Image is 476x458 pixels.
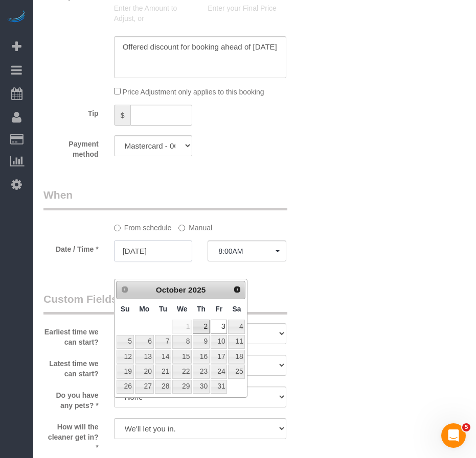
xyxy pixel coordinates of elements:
label: How will the cleaner get in? * [36,418,106,452]
button: 8:00AM [208,240,286,261]
label: Earliest time we can start? [36,323,106,347]
span: 8:00AM [218,247,276,255]
label: Do you have any pets? * [36,387,106,411]
a: 29 [172,380,192,394]
label: Payment method [36,135,106,159]
a: Prev [118,282,132,297]
a: 15 [172,350,192,364]
legend: When [43,187,287,210]
iframe: Intercom live chat [441,423,466,448]
a: 16 [193,350,210,364]
span: 5 [462,423,470,431]
a: 9 [193,335,210,349]
a: 3 [211,320,227,333]
label: Latest time we can start? [36,355,106,379]
span: Sunday [121,305,130,313]
span: Saturday [232,305,241,313]
a: 6 [135,335,154,349]
span: Friday [215,305,222,313]
a: 20 [135,365,154,378]
input: Manual [178,225,185,231]
a: 21 [155,365,171,378]
span: Next [233,285,241,294]
a: 8 [172,335,192,349]
span: Price Adjustment only applies to this booking [123,88,264,96]
a: 4 [228,320,245,333]
a: 11 [228,335,245,349]
a: 10 [211,335,227,349]
label: From schedule [114,219,172,233]
a: 30 [193,380,210,394]
a: 12 [117,350,134,364]
a: 25 [228,365,245,378]
span: 1 [172,320,192,333]
span: Tuesday [159,305,167,313]
p: Enter the Amount to Adjust, or [114,3,193,23]
label: Tip [36,105,106,118]
a: 31 [211,380,227,394]
a: 17 [211,350,227,364]
a: Next [230,282,244,297]
span: Wednesday [177,305,188,313]
p: Enter your Final Price [208,3,286,13]
span: Monday [139,305,149,313]
a: 5 [117,335,134,349]
label: Manual [178,219,212,233]
a: 23 [193,365,210,378]
a: 24 [211,365,227,378]
a: 19 [117,365,134,378]
input: MM/DD/YYYY [114,240,193,261]
span: Thursday [197,305,206,313]
a: 7 [155,335,171,349]
a: 14 [155,350,171,364]
span: October [156,285,186,294]
a: 22 [172,365,192,378]
a: 13 [135,350,154,364]
input: From schedule [114,225,121,231]
img: Automaid Logo [6,10,27,25]
a: 18 [228,350,245,364]
a: 26 [117,380,134,394]
a: 27 [135,380,154,394]
a: 2 [193,320,210,333]
label: Date / Time * [36,240,106,254]
a: 28 [155,380,171,394]
span: 2025 [188,285,206,294]
legend: Custom Fields [43,292,287,315]
span: Prev [121,285,129,294]
span: $ [114,105,131,126]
